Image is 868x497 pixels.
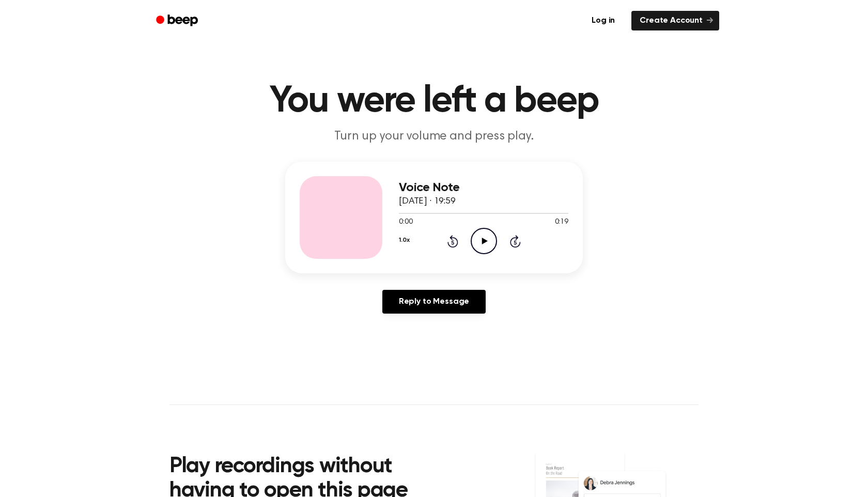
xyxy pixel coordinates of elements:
span: 0:19 [555,217,568,228]
p: Turn up your volume and press play. [236,128,632,145]
a: Log in [581,9,625,33]
a: Reply to Message [382,290,486,314]
h3: Voice Note [399,181,568,195]
button: 1.0x [399,231,409,249]
span: [DATE] · 19:59 [399,197,456,206]
span: 0:00 [399,217,412,228]
h1: You were left a beep [169,83,699,120]
a: Create Account [631,11,719,30]
a: Beep [149,11,207,31]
